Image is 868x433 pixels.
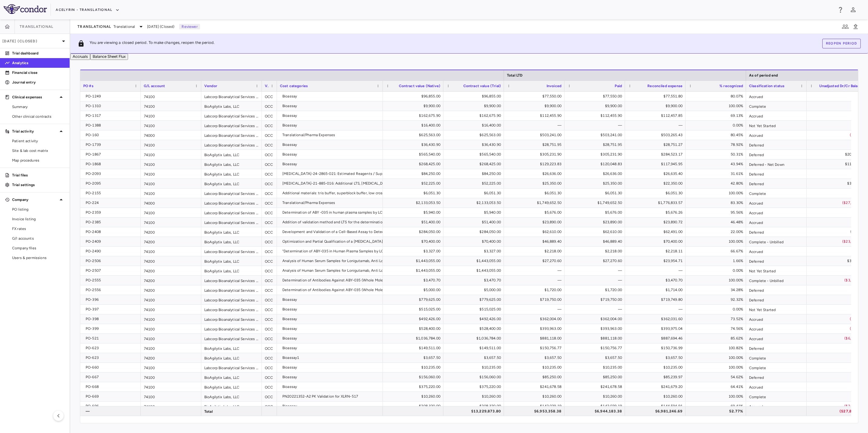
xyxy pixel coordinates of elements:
span: Reconciled expense [647,84,682,88]
div: $9,900.00 [388,101,440,111]
button: Accruals [70,54,90,60]
div: $28,751.95 [570,140,622,149]
div: BioAgilytix Labs, LLC [201,382,262,392]
div: BioAgilytix Labs, LLC [201,343,262,353]
p: Trial settings [12,182,65,188]
div: OCC [262,363,277,372]
div: PO-2385 [86,217,138,227]
div: PO-2093 [86,169,138,179]
span: Patient activity [12,138,65,144]
div: $20,708.73 [812,149,864,159]
div: Labcorp Bioanalytical Services LLC [201,285,262,295]
span: G/l accounts [12,236,65,241]
div: 74100 [141,150,201,159]
div: Additional materials: tris buffer, superblock buffer, low cross buffer [282,188,396,198]
div: OCC [262,276,277,285]
div: OCC [262,392,277,401]
div: $129,223.83 [509,159,561,169]
span: Summary [12,104,65,110]
div: OCC [262,130,277,140]
div: Complete - Unbilled [746,276,807,285]
div: OCC [262,159,277,169]
div: Labcorp Bioanalytical Services LLC [201,363,262,372]
span: Other clinical contracts [12,114,65,119]
div: $6,051.30 [630,188,682,198]
div: 74100 [141,111,201,120]
div: Bioassay [282,120,380,130]
div: Accrued [746,208,807,217]
span: Classification status [749,84,784,88]
div: 74200 [141,227,201,237]
div: $117,945.95 [630,159,682,169]
div: Accrued [746,130,807,140]
span: Users & permissions [12,255,65,261]
div: 74100 [141,372,201,382]
div: 74100 [141,189,201,198]
div: Labcorp Bioanalytical Services LLC [201,198,262,208]
span: FX rates [12,226,65,231]
div: $0.60 [812,169,864,179]
div: 74100 [141,334,201,343]
div: OCC [262,198,277,208]
div: 74100 [141,159,201,169]
div: 74100 [141,247,201,256]
div: OCC [262,121,277,130]
div: 31.61% [691,169,743,179]
div: Total [201,406,262,416]
div: OCC [262,92,277,101]
div: Deferred [746,372,807,382]
div: OCC [262,353,277,362]
div: BioAgilytix Labs, LLC [201,392,262,401]
p: Trial activity [12,129,58,134]
div: $96,855.00 [449,91,501,101]
div: $16,400.00 [388,120,440,130]
div: OCC [262,382,277,392]
div: $5,676.00 [570,208,622,217]
div: ($1.95) [812,111,864,120]
div: $268,425.00 [388,159,440,169]
div: Labcorp Bioanalytical Services LLC [201,314,262,324]
div: $6,051.30 [449,188,501,198]
div: 83.30% [691,198,743,208]
div: 74200 [141,353,201,362]
div: $305,231.90 [570,149,622,159]
div: Accrued [746,402,807,411]
div: PO-2359 [86,208,138,217]
span: Invoice listing [12,216,65,222]
div: 43.94% [691,159,743,169]
div: $5,676.00 [509,208,561,217]
span: Cost categories [280,84,308,88]
div: Deferred [746,285,807,295]
div: Labcorp Bioanalytical Services LLC [201,324,262,333]
span: Paid [615,84,622,88]
div: 74100 [141,402,201,411]
div: $565,540.00 [388,149,440,159]
span: Company files [12,245,65,251]
div: Deferred [746,150,807,159]
div: $112,455.90 [509,111,561,120]
div: Deferred [746,343,807,353]
div: Labcorp Bioanalytical Services LLC [201,247,262,256]
div: 74200 [141,266,201,275]
div: OCC [262,295,277,304]
div: 74200 [141,237,201,246]
div: $77,551.80 [630,91,682,101]
span: Map procedures [12,158,65,163]
div: Accrued [746,92,807,101]
div: $84,250.00 [388,169,440,179]
div: BioAgilytix Labs, LLC [201,237,262,246]
div: BioAgilytix Labs, LLC [201,150,262,159]
div: PO-1739 [86,140,138,149]
div: OCC [262,343,277,353]
div: $9,900.00 [630,101,682,111]
div: $26,636.00 [509,169,561,179]
div: $1,776,833.57 [630,198,682,208]
div: PO-1310 [86,101,138,111]
div: 74100 [141,392,201,401]
div: BioAgilytix Labs, LLC [201,402,262,411]
button: Reopen period [822,39,861,48]
div: 74100 [141,382,201,392]
div: BioAgilytix Labs, LLC [201,266,262,275]
div: 74100 [141,92,201,101]
p: Trial files [12,172,65,178]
